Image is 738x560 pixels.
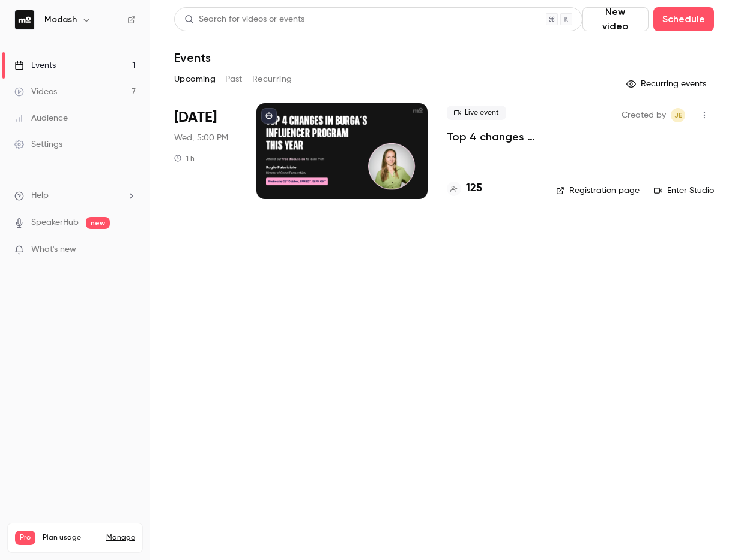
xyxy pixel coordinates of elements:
[674,108,682,122] span: JE
[174,132,228,144] span: Wed, 5:00 PM
[556,185,640,197] a: Registration page
[174,103,237,199] div: Oct 29 Wed, 5:00 PM (Europe/London)
[31,189,49,202] span: Help
[174,153,195,163] div: 1 h
[15,531,35,545] span: Pro
[14,139,62,150] div: Settings
[174,108,217,127] span: [DATE]
[671,108,685,122] span: Jack Eaton
[31,243,76,256] span: What's new
[621,74,714,94] button: Recurring events
[44,14,77,26] h6: Modash
[86,217,110,229] span: new
[582,7,649,31] button: New video
[14,189,136,202] li: help-dropdown-opener
[252,70,292,89] button: Recurring
[447,106,506,120] span: Live event
[14,86,57,98] div: Videos
[447,130,537,144] a: Top 4 changes in [PERSON_NAME] influencer program this year
[106,533,135,543] a: Manage
[14,59,56,71] div: Events
[14,112,68,124] div: Audience
[184,13,304,26] div: Search for videos or events
[654,185,714,197] a: Enter Studio
[43,533,99,543] span: Plan usage
[447,180,482,197] a: 125
[225,70,243,89] button: Past
[31,216,79,229] a: SpeakerHub
[15,10,34,29] img: Modash
[174,70,216,89] button: Upcoming
[622,108,666,122] span: Created by
[466,180,482,197] h4: 125
[121,245,136,255] iframe: Noticeable Trigger
[653,7,714,31] button: Schedule
[174,50,211,65] h1: Events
